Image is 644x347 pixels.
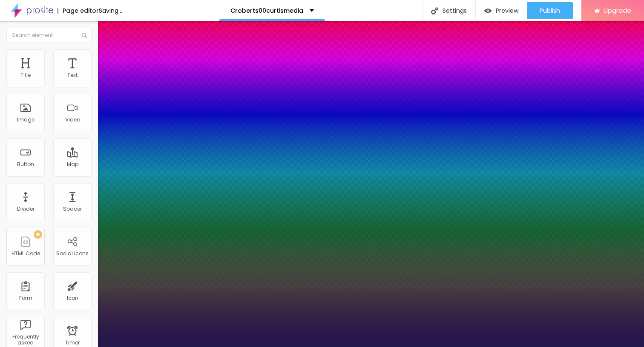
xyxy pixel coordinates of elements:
div: Video [65,117,80,123]
div: Button [17,161,34,167]
div: Divider [17,206,34,212]
div: Text [67,72,78,78]
img: Icone [431,7,438,14]
div: Page editor [57,8,99,14]
p: Croberts00curtismedia [230,8,303,14]
button: Preview [476,2,527,19]
div: Icon [67,295,78,301]
span: Publish [540,7,560,14]
div: Saving... [99,8,122,14]
img: view-1.svg [484,7,492,14]
div: Image [17,117,34,123]
input: Search element [6,28,92,43]
span: Upgrade [604,7,631,14]
div: Spacer [63,206,82,212]
button: Publish [527,2,573,19]
div: HTML Code [11,251,40,257]
div: Social Icons [56,251,89,257]
div: Form [19,295,32,301]
div: Map [67,161,78,167]
span: Preview [496,7,518,14]
div: Timer [65,340,80,346]
img: Icone [82,33,87,38]
div: Title [20,72,31,78]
